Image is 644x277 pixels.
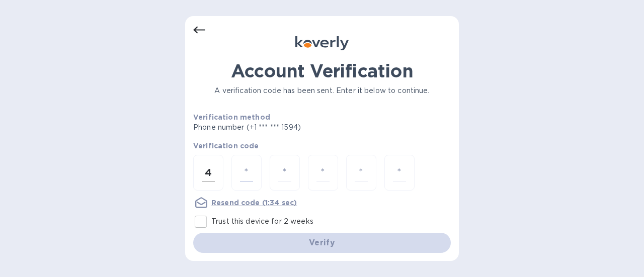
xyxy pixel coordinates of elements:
u: Resend code (1:34 sec) [211,199,297,207]
p: Verification code [193,141,451,151]
p: A verification code has been sent. Enter it below to continue. [193,85,451,96]
h1: Account Verification [193,60,451,81]
p: Phone number (+1 *** *** 1594) [193,122,378,133]
p: Trust this device for 2 weeks [211,216,313,227]
b: Verification method [193,113,270,121]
